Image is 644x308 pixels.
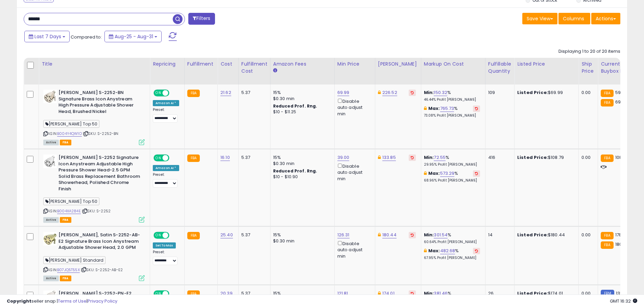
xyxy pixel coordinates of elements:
[337,89,350,96] a: 69.99
[424,113,480,118] p: 73.08% Profit [PERSON_NAME]
[60,217,71,223] span: FBA
[58,90,141,116] b: [PERSON_NAME] S-2252-BN Signature Brass Icon Anystream High Pressure Adjustable Shower Head, Brus...
[220,61,236,68] div: Cost
[440,247,455,254] a: 482.68
[43,232,57,245] img: 41dFaQle24L._SL40_.jpg
[440,170,455,177] a: 573.29
[273,96,329,102] div: $0.30 min
[168,90,179,96] span: OFF
[43,217,59,223] span: All listings currently available for purchase on Amazon
[424,170,480,183] div: %
[424,97,480,102] p: 46.44% Profit [PERSON_NAME]
[378,61,418,68] div: [PERSON_NAME]
[154,90,163,96] span: ON
[428,105,440,112] b: Max:
[563,15,584,22] span: Columns
[60,140,71,145] span: FBA
[517,61,576,68] div: Listed Price
[601,241,613,249] small: FBA
[488,155,509,161] div: 416
[428,170,440,176] b: Max:
[424,90,480,102] div: %
[153,108,179,123] div: Preset:
[488,90,509,96] div: 109
[273,61,332,68] div: Amazon Fees
[434,154,446,161] a: 72.55
[83,131,119,136] span: | SKU: S-2252-BN
[424,256,480,260] p: 67.95% Profit [PERSON_NAME]
[115,33,153,40] span: Aug-25 - Aug-31
[273,161,329,167] div: $0.30 min
[434,89,447,96] a: 150.32
[7,298,117,305] div: seller snap | |
[517,90,573,96] div: $69.99
[43,90,57,103] img: 41De-xpn-PL._SL40_.jpg
[43,140,59,145] span: All listings currently available for purchase on Amazon
[615,89,621,96] span: 59
[581,232,593,238] div: 0.00
[58,298,87,304] a: Terms of Use
[43,90,145,144] div: ASIN:
[57,208,81,214] a: B004XA284E
[428,247,440,254] b: Max:
[601,232,613,239] small: FBA
[424,162,480,167] p: 29.95% Profit [PERSON_NAME]
[517,89,548,96] b: Listed Price:
[153,100,179,106] div: Amazon AI *
[581,155,593,161] div: 0.00
[337,232,350,238] a: 126.31
[337,240,370,259] div: Disable auto adjust min
[187,90,200,97] small: FBA
[88,298,117,304] a: Privacy Policy
[591,13,620,24] button: Actions
[273,109,329,115] div: $10 - $11.25
[43,155,57,168] img: 41mZJH80YyL._SL40_.jpg
[168,233,179,238] span: OFF
[337,97,370,117] div: Disable auto adjust min
[558,48,620,55] div: Displaying 1 to 20 of 20 items
[382,89,397,96] a: 226.52
[241,232,265,238] div: 5.37
[424,61,482,68] div: Markup on Cost
[43,120,99,128] span: [PERSON_NAME] Top 50
[421,58,485,85] th: The percentage added to the cost of goods (COGS) that forms the calculator for Min & Max prices.
[337,162,370,182] div: Disable auto adjust min
[58,232,141,253] b: [PERSON_NAME], Satin S-2252-AB-E2 Signature Brass Icon Anystream Adjustable Shower Head, 2.0 GPM
[187,155,200,162] small: FBA
[581,61,595,75] div: Ship Price
[337,61,372,68] div: Min Price
[153,61,182,68] div: Repricing
[601,90,613,97] small: FBA
[601,61,636,75] div: Current Buybox Price
[57,267,80,273] a: B07JQ5T55X
[71,34,102,40] span: Compared to:
[273,68,277,74] small: Amazon Fees.
[488,61,511,75] div: Fulfillable Quantity
[615,154,628,161] span: 108.79
[273,168,317,174] b: Reduced Prof. Rng.
[517,232,573,238] div: $180.44
[517,154,548,161] b: Listed Price:
[558,13,590,24] button: Columns
[43,155,145,222] div: ASIN:
[43,197,99,205] span: [PERSON_NAME] Top 50
[273,174,329,180] div: $10 - $10.90
[187,232,200,239] small: FBA
[168,155,179,161] span: OFF
[434,232,448,238] a: 301.54
[153,165,179,171] div: Amazon AI *
[81,267,123,273] span: | SKU: S-2252-AB-E2
[488,232,509,238] div: 14
[424,89,434,96] b: Min:
[615,241,629,247] span: 180.44
[382,232,397,238] a: 180.44
[187,61,215,68] div: Fulfillment
[241,90,265,96] div: 5.37
[615,232,629,238] span: 178.44
[60,276,71,281] span: FBA
[43,256,105,264] span: [PERSON_NAME] Standard
[517,232,548,238] b: Listed Price:
[58,155,141,194] b: [PERSON_NAME] S-2252 Signature Icon Anystream Adjustable High Pressure Shower Head-2.5 GPM Solid ...
[424,232,480,244] div: %
[517,155,573,161] div: $108.79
